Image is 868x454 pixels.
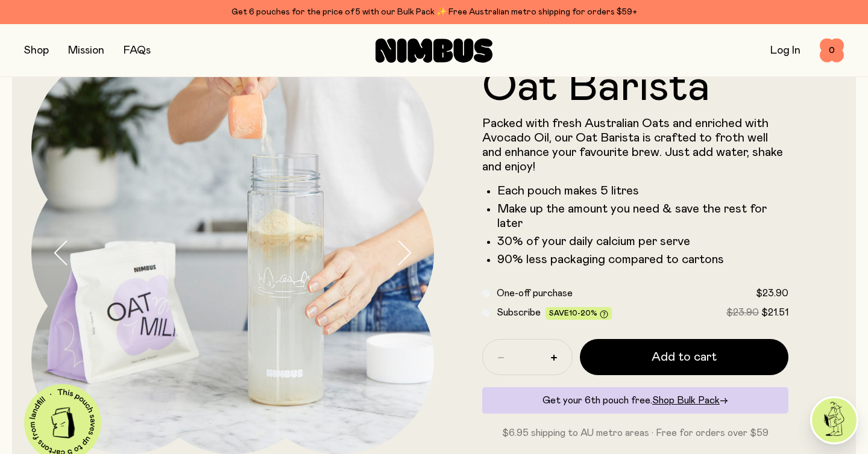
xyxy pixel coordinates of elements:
[569,309,597,317] span: 10-20%
[68,45,104,56] a: Mission
[482,66,788,109] h1: Oat Barista
[726,308,759,317] span: $23.90
[820,39,844,63] button: 0
[497,184,788,198] li: Each pouch makes 5 litres
[549,309,608,319] span: Save
[756,288,788,298] span: $23.90
[497,308,541,317] span: Subscribe
[652,396,728,405] a: Shop Bulk Pack→
[497,252,788,267] li: 90% less packaging compared to cartons
[761,308,788,317] span: $21.51
[497,234,788,249] li: 30% of your daily calcium per serve
[24,5,844,19] div: Get 6 pouches for the price of 5 with our Bulk Pack ✨ Free Australian metro shipping for orders $59+
[482,387,788,414] div: Get your 6th pouch free.
[482,116,788,174] p: Packed with fresh Australian Oats and enriched with Avocado Oil, our Oat Barista is crafted to fr...
[497,202,788,231] li: Make up the amount you need & save the rest for later
[770,45,800,56] a: Log In
[497,288,573,298] span: One-off purchase
[652,396,720,405] span: Shop Bulk Pack
[580,339,788,375] button: Add to cart
[812,398,857,443] img: agent
[482,426,788,440] p: $6.95 shipping to AU metro areas · Free for orders over $59
[652,349,717,365] span: Add to cart
[124,45,151,56] a: FAQs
